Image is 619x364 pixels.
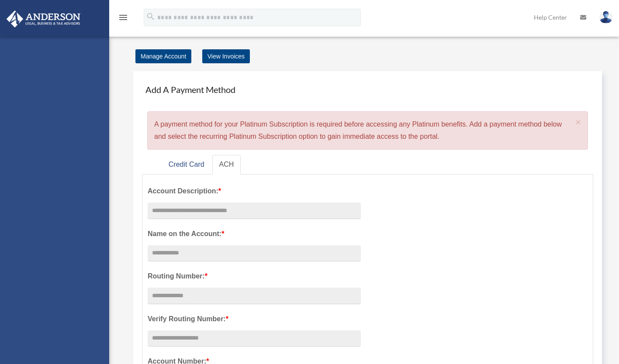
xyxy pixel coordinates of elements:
a: View Invoices [202,49,250,63]
button: Close [576,117,581,127]
a: Credit Card [162,155,211,175]
div: A payment method for your Platinum Subscription is required before accessing any Platinum benefit... [147,111,588,150]
a: ACH [212,155,241,175]
a: menu [118,15,128,23]
i: menu [118,12,128,23]
a: Manage Account [135,49,191,63]
label: Verify Routing Number: [148,313,361,325]
label: Account Description: [148,185,361,197]
span: × [576,117,581,127]
label: Name on the Account: [148,228,361,240]
img: User Pic [599,11,612,24]
h4: Add A Payment Method [142,80,593,99]
i: search [146,12,156,21]
label: Routing Number: [148,270,361,282]
img: Anderson Advisors Platinum Portal [4,10,83,27]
